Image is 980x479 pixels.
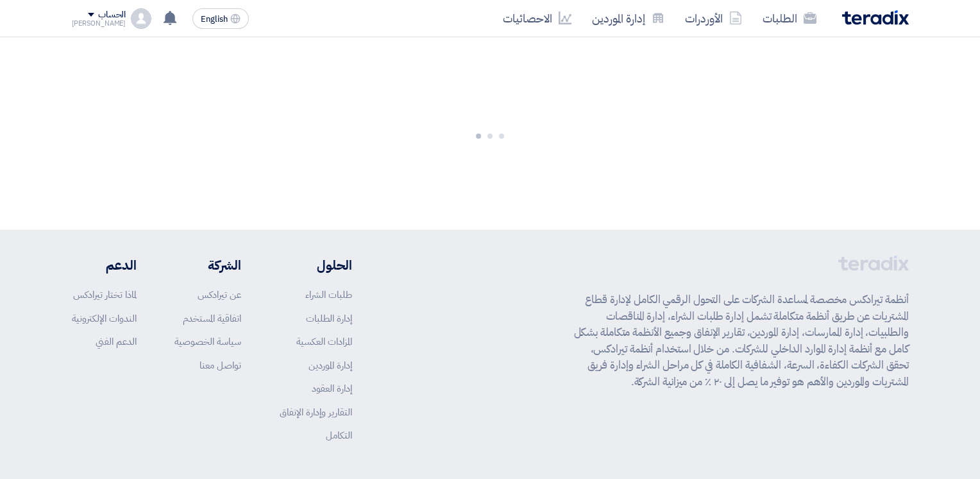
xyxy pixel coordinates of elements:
[198,288,241,302] a: عن تيرادكس
[199,358,241,372] a: تواصل معنا
[201,15,228,24] span: English
[326,428,352,442] a: التكامل
[192,8,249,29] button: English
[308,358,352,372] a: إدارة الموردين
[96,335,137,349] a: الدعم الفني
[752,3,827,33] a: الطلبات
[73,288,137,302] a: لماذا تختار تيرادكس
[582,3,675,33] a: إدارة الموردين
[493,3,582,33] a: الاحصائيات
[72,256,137,275] li: الدعم
[574,292,909,390] p: أنظمة تيرادكس مخصصة لمساعدة الشركات على التحول الرقمي الكامل لإدارة قطاع المشتريات عن طريق أنظمة ...
[842,10,909,25] img: Teradix logo
[280,405,352,419] a: التقارير وإدارة الإنفاق
[131,8,151,29] img: profile_test.png
[72,20,126,27] div: [PERSON_NAME]
[72,311,137,326] a: الندوات الإلكترونية
[174,335,241,349] a: سياسة الخصوصية
[280,256,352,275] li: الحلول
[306,311,352,326] a: إدارة الطلبات
[305,288,352,302] a: طلبات الشراء
[675,3,752,33] a: الأوردرات
[296,335,352,349] a: المزادات العكسية
[98,10,126,21] div: الحساب
[312,381,352,396] a: إدارة العقود
[174,256,241,275] li: الشركة
[183,311,241,326] a: اتفاقية المستخدم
